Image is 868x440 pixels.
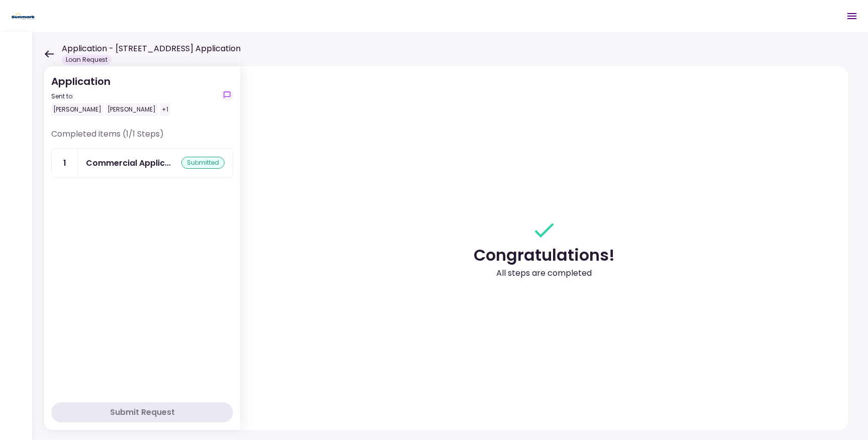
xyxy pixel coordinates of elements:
[160,103,170,116] div: +1
[110,406,175,418] div: Submit Request
[474,243,615,267] div: Congratulations!
[51,402,233,422] button: Submit Request
[840,4,864,28] button: Open menu
[51,74,170,116] div: Application
[62,43,241,55] h1: Application - [STREET_ADDRESS] Application
[51,128,233,148] div: Completed items (1/1 Steps)
[52,149,78,177] div: 1
[62,55,112,65] div: Loan Request
[51,148,233,178] a: 1Commercial Applicationsubmitted
[10,9,37,24] img: Partner icon
[51,103,103,116] div: [PERSON_NAME]
[86,157,171,169] div: Commercial Application
[221,89,233,101] button: show-messages
[496,267,592,279] div: All steps are completed
[105,103,158,116] div: [PERSON_NAME]
[181,157,225,169] div: submitted
[51,92,170,101] div: Sent to:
